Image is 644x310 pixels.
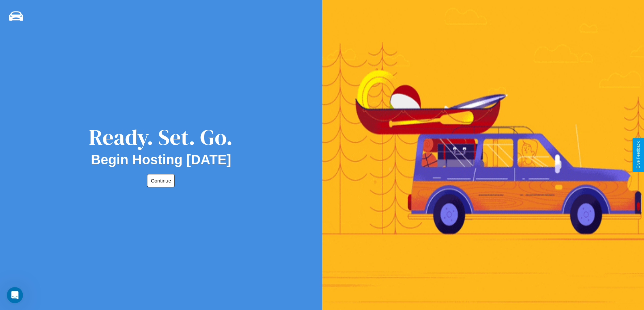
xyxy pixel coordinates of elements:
[89,122,233,152] div: Ready. Set. Go.
[7,287,23,303] iframe: Intercom live chat
[147,174,175,187] button: Continue
[636,141,641,169] div: Give Feedback
[91,152,231,167] h2: Begin Hosting [DATE]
